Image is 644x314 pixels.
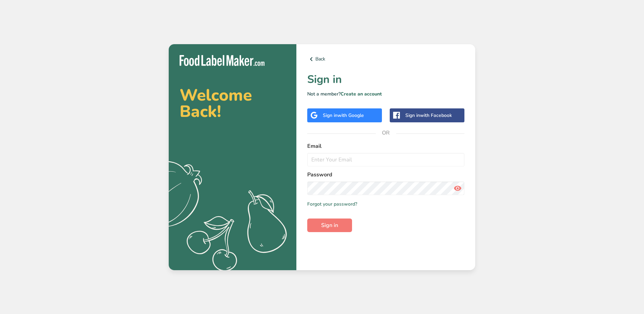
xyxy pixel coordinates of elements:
h2: Welcome Back! [180,87,286,120]
span: OR [376,123,396,143]
span: Sign in [321,221,338,229]
label: Password [307,171,464,179]
label: Email [307,142,464,150]
p: Not a member? [307,90,464,98]
h1: Sign in [307,71,464,88]
button: Sign in [307,219,352,232]
a: Create an account [341,91,382,97]
div: Sign in [323,112,364,119]
a: Back [307,55,464,63]
a: Forgot your password? [307,200,357,208]
span: with Facebook [420,112,452,119]
span: with Google [337,112,364,119]
img: Food Label Maker [180,55,264,66]
div: Sign in [405,112,452,119]
input: Enter Your Email [307,153,464,167]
